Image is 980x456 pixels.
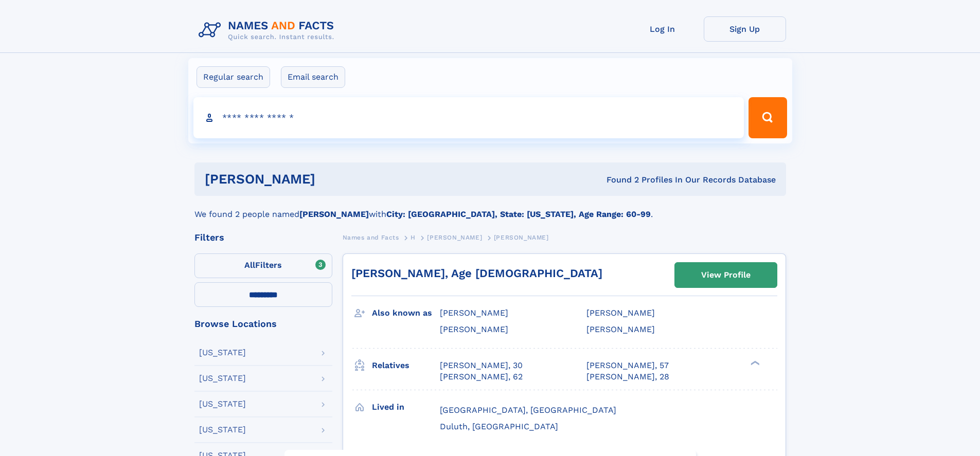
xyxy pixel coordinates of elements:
[372,398,440,416] h3: Lived in
[194,16,343,44] img: Logo Names and Facts
[205,173,461,186] h1: [PERSON_NAME]
[440,360,523,371] a: [PERSON_NAME], 30
[748,359,760,366] div: ❯
[704,16,786,42] a: Sign Up
[199,400,246,408] div: [US_STATE]
[440,324,508,334] span: [PERSON_NAME]
[372,304,440,322] h3: Also known as
[351,267,602,280] a: [PERSON_NAME], Age [DEMOGRAPHIC_DATA]
[586,308,655,318] span: [PERSON_NAME]
[494,234,549,241] span: [PERSON_NAME]
[440,308,508,318] span: [PERSON_NAME]
[386,209,651,219] b: City: [GEOGRAPHIC_DATA], State: [US_STATE], Age Range: 60-99
[586,360,669,371] a: [PERSON_NAME], 57
[440,422,558,431] span: Duluth, [GEOGRAPHIC_DATA]
[343,231,399,244] a: Names and Facts
[193,97,744,138] input: search input
[427,231,482,244] a: [PERSON_NAME]
[199,374,246,382] div: [US_STATE]
[244,260,255,270] span: All
[411,231,416,244] a: H
[194,233,332,242] div: Filters
[621,16,704,42] a: Log In
[461,174,776,186] div: Found 2 Profiles In Our Records Database
[411,234,416,241] span: H
[281,66,345,88] label: Email search
[299,209,369,219] b: [PERSON_NAME]
[194,196,786,221] div: We found 2 people named with .
[440,371,523,382] a: [PERSON_NAME], 62
[427,234,482,241] span: [PERSON_NAME]
[199,349,246,357] div: [US_STATE]
[586,371,669,382] a: [PERSON_NAME], 28
[194,253,332,278] label: Filters
[197,66,270,88] label: Regular search
[675,263,777,287] a: View Profile
[749,97,787,138] button: Search Button
[372,357,440,374] h3: Relatives
[194,319,332,329] div: Browse Locations
[701,263,751,287] div: View Profile
[440,405,616,415] span: [GEOGRAPHIC_DATA], [GEOGRAPHIC_DATA]
[199,426,246,434] div: [US_STATE]
[586,324,655,334] span: [PERSON_NAME]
